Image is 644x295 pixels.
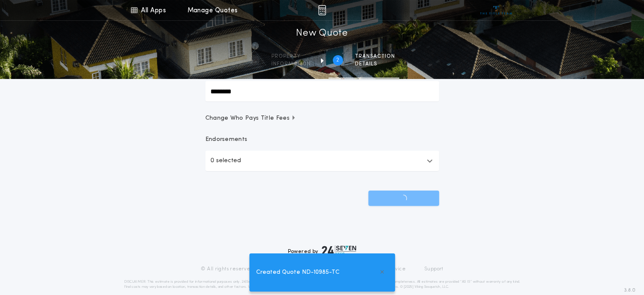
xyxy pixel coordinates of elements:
img: img [318,5,326,15]
img: logo [322,245,357,256]
p: Endorsements [205,135,439,144]
span: Property [271,53,311,60]
button: Change Who Pays Title Fees [205,114,439,123]
span: information [271,61,311,67]
input: New Loan Amount [205,81,439,101]
img: vs-icon [480,6,512,14]
div: Powered by [288,245,357,256]
span: Transaction [355,53,395,60]
span: Change Who Pays Title Fees [205,114,296,123]
h2: 2 [336,57,339,64]
span: Created Quote ND-10985-TC [256,268,340,277]
p: 0 selected [210,156,241,166]
h1: New Quote [296,27,348,40]
span: details [355,61,395,67]
button: 0 selected [205,151,439,171]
